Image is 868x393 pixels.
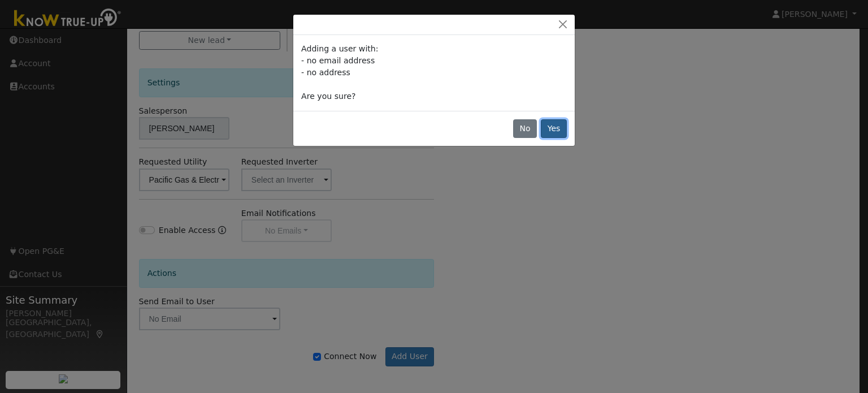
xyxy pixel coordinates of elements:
button: Yes [541,119,567,139]
span: - no email address [301,56,375,65]
span: Adding a user with: [301,44,378,53]
span: Are you sure? [301,92,355,101]
button: Close [555,19,571,31]
button: No [513,119,537,139]
span: - no address [301,68,350,77]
